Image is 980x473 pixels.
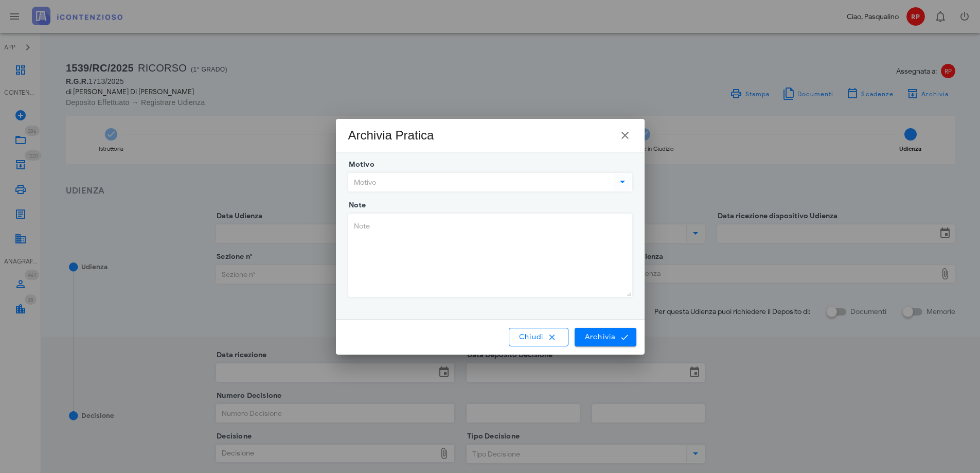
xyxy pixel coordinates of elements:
input: Motivo [349,173,612,191]
span: Chiudi [519,332,559,342]
button: Chiudi [509,328,569,346]
label: Note [346,200,366,211]
span: Archivia [584,332,627,342]
label: Motivo [346,160,375,170]
button: Archivia [575,328,636,346]
div: Archivia Pratica [348,127,434,144]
